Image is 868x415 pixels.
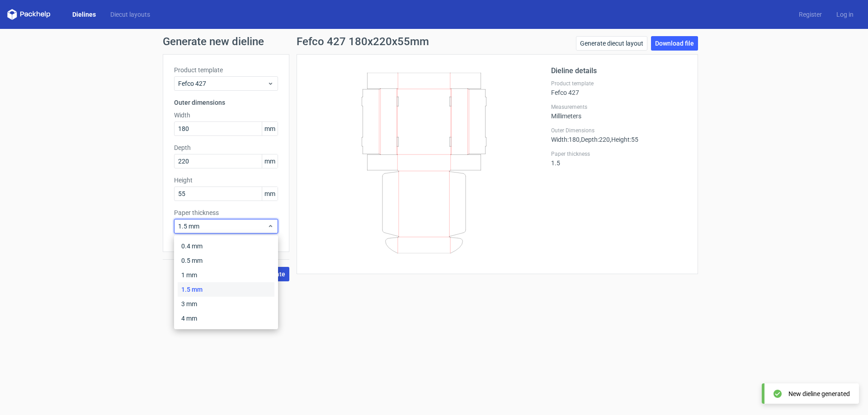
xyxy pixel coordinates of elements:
span: mm [262,154,278,168]
div: 1.5 mm [178,282,274,297]
h2: Dieline details [551,65,687,76]
a: Dielines [65,10,103,19]
div: 1 mm [178,268,274,282]
h1: Fefco 427 180x220x55mm [297,36,429,47]
span: 1.5 mm [178,222,267,231]
div: 0.4 mm [178,239,274,253]
a: Register [792,10,829,19]
label: Paper thickness [174,208,278,217]
div: New dieline generated [788,389,850,398]
div: 0.5 mm [178,253,274,268]
a: Download file [651,36,698,51]
span: , Depth : 220 [580,136,610,143]
span: Width : 180 [551,136,580,143]
label: Measurements [551,103,687,111]
label: Height [174,176,278,185]
h3: Outer dimensions [174,98,278,107]
span: Fefco 427 [178,79,267,88]
label: Width [174,111,278,120]
h1: Generate new dieline [163,36,705,47]
span: , Height : 55 [610,136,638,143]
label: Product template [551,80,687,87]
a: Generate diecut layout [576,36,647,51]
a: Diecut layouts [103,10,157,19]
div: Millimeters [551,103,687,120]
label: Product template [174,65,278,75]
div: 4 mm [178,311,274,326]
label: Paper thickness [551,150,687,158]
a: Log in [829,10,861,19]
div: 1.5 [551,150,687,167]
label: Outer Dimensions [551,127,687,134]
div: Fefco 427 [551,80,687,96]
span: mm [262,122,278,135]
label: Depth [174,143,278,152]
div: 3 mm [178,297,274,311]
span: mm [262,187,278,201]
